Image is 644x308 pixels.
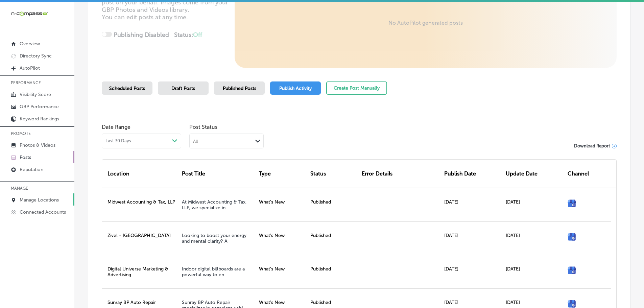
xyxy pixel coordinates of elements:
[503,255,565,288] div: [DATE]
[102,255,179,288] div: Digital Universe Marketing & Advertising
[179,160,256,188] div: Post Title
[20,65,40,71] p: AutoPilot
[20,104,59,110] p: GBP Performance
[182,199,247,211] a: At Midwest Accounting & Tax, LLP, we specialize in
[279,86,312,91] span: Publish Activity
[189,124,264,130] span: Post Status
[20,92,51,97] p: Visibility Score
[256,221,308,255] div: What's New
[256,255,308,288] div: What's New
[442,255,503,288] div: [DATE]
[20,155,31,160] p: Posts
[223,86,256,91] span: Published Posts
[102,221,179,255] div: Zivel - [GEOGRAPHIC_DATA]
[256,160,308,188] div: Type
[20,167,43,172] p: Reputation
[11,10,48,17] img: 660ab0bf-5cc7-4cb8-ba1c-48b5ae0f18e60NCTV_CLogo_TV_Black_-500x88.png
[20,41,40,47] p: Overview
[308,160,359,188] div: Status
[442,160,503,188] div: Publish Date
[20,197,59,203] p: Manage Locations
[193,138,198,144] div: All
[20,142,55,148] p: Photos & Videos
[102,160,179,188] div: Location
[574,143,610,148] span: Download Report
[171,86,195,91] span: Draft Posts
[105,138,131,144] span: Last 30 Days
[20,209,66,215] p: Connected Accounts
[109,86,145,91] span: Scheduled Posts
[503,221,565,255] div: [DATE]
[182,233,246,244] a: Looking to boost your energy and mental clarity? A
[308,255,359,288] div: Published
[442,221,503,255] div: [DATE]
[102,188,179,221] div: Midwest Accounting & Tax, LLP
[182,266,245,278] a: Indoor digital billboards are a powerful way to en
[442,188,503,221] div: [DATE]
[308,188,359,221] div: Published
[256,188,308,221] div: What's New
[102,124,130,130] label: Date Range
[326,81,387,95] button: Create Post Manually
[359,160,441,188] div: Error Details
[20,53,52,59] p: Directory Sync
[308,221,359,255] div: Published
[503,160,565,188] div: Update Date
[565,160,611,188] div: Channel
[20,116,59,122] p: Keyword Rankings
[503,188,565,221] div: [DATE]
